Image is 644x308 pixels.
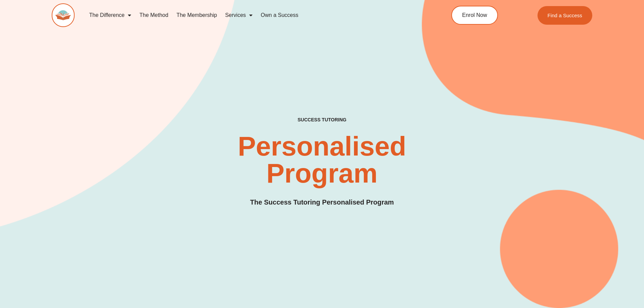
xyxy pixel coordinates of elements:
[257,7,302,23] a: Own a Success
[250,197,394,208] h3: The Success Tutoring Personalised Program
[242,117,402,123] h4: SUCCESS TUTORING​
[451,6,498,25] a: Enrol Now
[548,13,582,18] span: Find a Success
[200,133,445,187] h2: Personalised Program
[462,13,487,18] span: Enrol Now
[221,7,257,23] a: Services
[172,7,221,23] a: The Membership
[85,7,421,23] nav: Menu
[538,6,593,25] a: Find a Success
[135,7,172,23] a: The Method
[85,7,136,23] a: The Difference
